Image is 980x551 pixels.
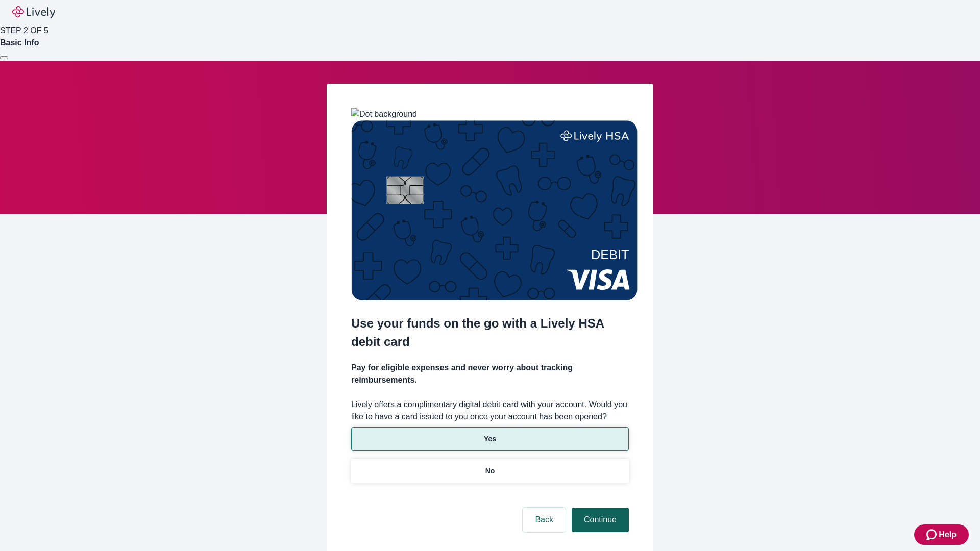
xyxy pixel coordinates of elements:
[351,314,629,351] h2: Use your funds on the go with a Lively HSA debit card
[351,459,629,483] button: No
[572,508,629,532] button: Continue
[351,120,638,300] img: Debit card
[914,524,969,545] button: Zendesk support iconHelp
[351,427,629,451] button: Yes
[351,362,629,386] h4: Pay for eligible expenses and never worry about tracking reimbursements.
[484,434,496,444] p: Yes
[926,529,939,541] svg: Zendesk support icon
[12,6,55,18] img: Lively
[939,529,957,541] span: Help
[523,508,566,532] button: Back
[485,466,495,477] p: No
[351,398,629,423] label: Lively offers a complimentary digital debit card with your account. Would you like to have a card...
[351,108,417,120] img: Dot background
